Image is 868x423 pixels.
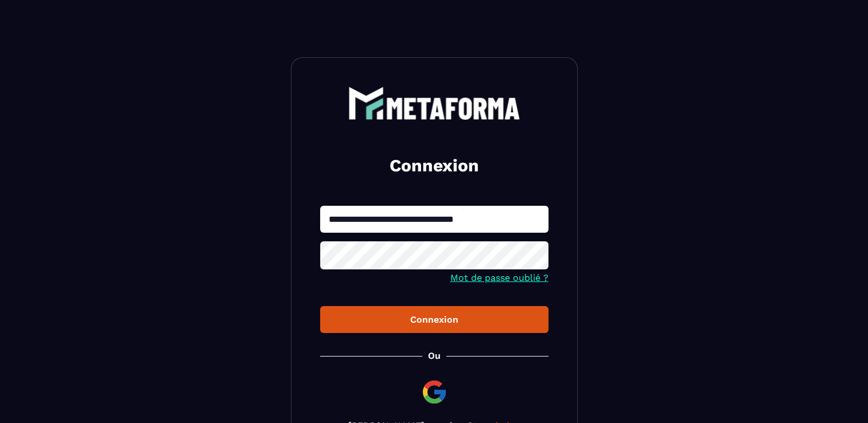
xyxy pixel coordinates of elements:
h2: Connexion [334,154,535,177]
a: Mot de passe oublié ? [450,272,548,283]
button: Connexion [320,306,548,333]
img: google [421,378,448,406]
img: logo [348,87,520,120]
div: Connexion [329,314,539,325]
p: Ou [428,350,441,361]
a: logo [320,87,548,120]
